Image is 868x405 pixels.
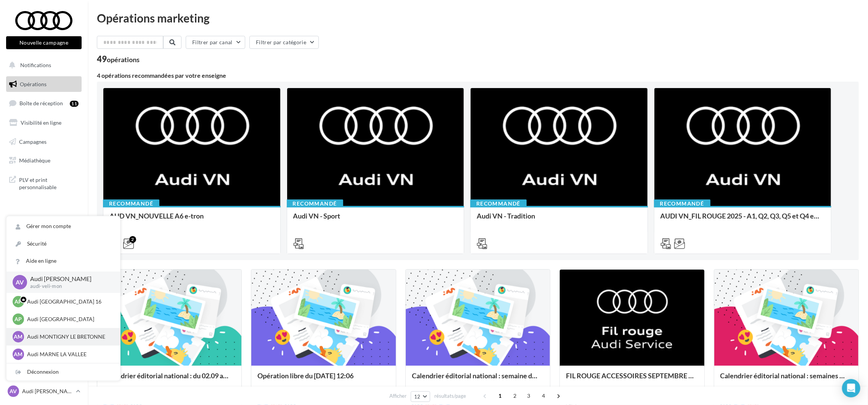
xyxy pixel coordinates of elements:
span: AM [14,333,23,341]
span: Notifications [20,62,51,68]
span: résultats/page [434,392,466,400]
span: AP [15,298,22,305]
button: 12 [411,391,430,402]
span: AV [10,387,17,395]
p: Audi [GEOGRAPHIC_DATA] [27,315,111,323]
div: FIL ROUGE ACCESSOIRES SEPTEMBRE - AUDI SERVICE [566,372,698,387]
span: Boîte de réception [19,100,63,106]
div: Calendrier éditorial national : semaine du 25.08 au 31.08 [412,372,544,387]
div: Calendrier éditorial national : semaines du 04.08 au 25.08 [720,372,852,387]
a: AV Audi [PERSON_NAME] [6,384,82,399]
a: Opérations [5,76,83,92]
button: Filtrer par canal [186,36,245,49]
span: 1 [494,390,506,402]
a: PLV et print personnalisable [5,172,83,194]
div: opérations [107,56,140,63]
button: Notifications [5,57,80,73]
div: 4 opérations recommandées par votre enseigne [97,72,859,79]
span: 12 [414,394,421,400]
span: PLV et print personnalisable [19,175,79,191]
div: Opérations marketing [97,12,859,24]
a: Sécurité [6,235,120,252]
span: 2 [509,390,521,402]
div: AUDI VN_FIL ROUGE 2025 - A1, Q2, Q3, Q5 et Q4 e-tron [661,212,825,227]
a: Médiathèque [5,153,83,169]
span: Médiathèque [19,157,50,164]
div: 49 [97,55,140,63]
p: Audi MONTIGNY LE BRETONNE [27,333,111,341]
div: 11 [70,101,79,107]
button: Nouvelle campagne [6,36,82,49]
span: 3 [523,390,535,402]
a: Visibilité en ligne [5,115,83,131]
a: Campagnes [5,134,83,150]
div: Open Intercom Messenger [842,379,860,397]
a: Gérer mon compte [6,218,120,235]
p: Audi [PERSON_NAME] [22,387,73,395]
div: AUD VN_NOUVELLE A6 e-tron [109,212,274,227]
span: AM [14,350,23,358]
div: Recommandé [654,199,710,208]
div: Audi VN - Sport [293,212,458,227]
span: Campagnes [19,138,47,145]
div: Recommandé [287,199,343,208]
div: Calendrier éditorial national : du 02.09 au 03.09 [103,372,235,387]
span: Opérations [20,81,47,87]
div: Déconnexion [6,363,120,381]
button: Filtrer par catégorie [249,36,319,49]
p: audi-veli-mon [30,283,108,290]
span: AP [15,315,22,323]
span: 4 [538,390,550,402]
p: Audi [PERSON_NAME] [30,275,108,283]
div: Recommandé [103,199,159,208]
div: 2 [129,236,136,243]
a: Boîte de réception11 [5,95,83,111]
div: Opération libre du [DATE] 12:06 [257,372,389,387]
a: Aide en ligne [6,252,120,270]
div: Audi VN - Tradition [477,212,641,227]
p: Audi [GEOGRAPHIC_DATA] 16 [27,298,111,305]
span: Afficher [389,392,407,400]
span: Visibilité en ligne [21,119,61,126]
div: Recommandé [470,199,527,208]
p: Audi MARNE LA VALLEE [27,350,111,358]
span: AV [16,278,24,286]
